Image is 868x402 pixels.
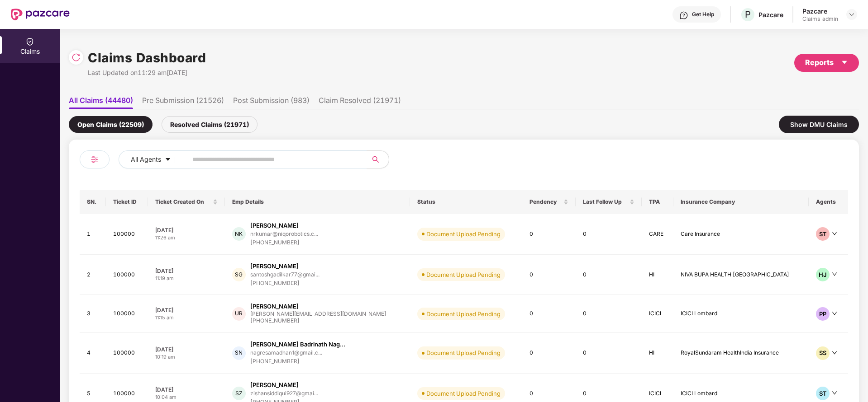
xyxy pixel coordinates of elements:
div: NK [232,227,246,241]
td: 0 [522,255,576,295]
div: [PHONE_NUMBER] [250,238,318,247]
button: search [367,150,389,168]
div: Open Claims (22509) [69,116,153,133]
td: RoyalSundaram HealthIndia Insurance [673,333,809,374]
th: Ticket ID [106,190,148,214]
th: Insurance Company [673,190,809,214]
div: Document Upload Pending [426,270,501,279]
div: [PERSON_NAME] [250,302,299,311]
td: NIVA BUPA HEALTH [GEOGRAPHIC_DATA] [673,255,809,295]
div: [PERSON_NAME][EMAIL_ADDRESS][DOMAIN_NAME] [250,311,386,317]
div: Reports [805,57,848,68]
div: Document Upload Pending [426,229,501,238]
th: Ticket Created On [148,190,225,214]
span: down [832,350,837,355]
span: All Agents [131,154,161,164]
div: [DATE] [155,306,218,314]
div: [PERSON_NAME] [250,221,299,230]
td: Care Insurance [673,214,809,255]
div: Last Updated on 11:29 am[DATE] [88,68,206,78]
td: ICICI Lombard [673,295,809,333]
td: 0 [576,295,642,333]
th: Agents [809,190,848,214]
div: Document Upload Pending [426,309,501,318]
button: All Agentscaret-down [119,150,191,168]
td: 0 [522,295,576,333]
img: svg+xml;base64,PHN2ZyBpZD0iUmVsb2FkLTMyeDMyIiB4bWxucz0iaHR0cDovL3d3dy53My5vcmcvMjAwMC9zdmciIHdpZH... [72,53,81,62]
div: 11:19 am [155,275,218,282]
div: 11:15 am [155,314,218,322]
div: nrkumar@niqorobotics.c... [250,231,318,237]
td: 100000 [106,295,148,333]
li: All Claims (44480) [69,96,133,109]
img: New Pazcare Logo [11,9,70,20]
div: Resolved Claims (21971) [162,116,258,133]
li: Pre Submission (21526) [142,96,224,109]
div: HJ [816,268,830,281]
div: Show DMU Claims [779,116,859,133]
div: [PHONE_NUMBER] [250,357,345,366]
div: 11:26 am [155,234,218,242]
div: [DATE] [155,346,218,353]
th: Last Follow Up [576,190,642,214]
div: [PHONE_NUMBER] [250,279,320,288]
div: Document Upload Pending [426,389,501,398]
div: Get Help [692,11,714,18]
td: 0 [522,333,576,374]
div: PP [816,307,830,321]
td: HI [642,333,673,374]
div: SN [232,346,246,360]
th: Pendency [522,190,576,214]
td: 3 [80,295,106,333]
div: Document Upload Pending [426,348,501,357]
div: Pazcare [802,7,838,15]
th: TPA [642,190,673,214]
div: Pazcare [758,10,783,19]
td: 1 [80,214,106,255]
td: 0 [576,333,642,374]
span: down [832,311,837,316]
div: SZ [232,387,246,400]
td: 0 [576,255,642,295]
td: 100000 [106,214,148,255]
div: [PERSON_NAME] [250,381,299,389]
span: caret-down [165,156,171,164]
span: Last Follow Up [583,198,628,206]
td: HI [642,255,673,295]
div: ST [816,227,830,241]
td: 0 [522,214,576,255]
img: svg+xml;base64,PHN2ZyBpZD0iRHJvcGRvd24tMzJ4MzIiIHhtbG5zPSJodHRwOi8vd3d3LnczLm9yZy8yMDAwL3N2ZyIgd2... [848,11,855,18]
span: down [832,231,837,236]
div: Claims_admin [802,15,838,23]
th: Status [410,190,522,214]
div: [DATE] [155,386,218,393]
div: 10:19 am [155,353,218,361]
span: search [367,156,384,163]
td: CARE [642,214,673,255]
td: 100000 [106,333,148,374]
td: ICICI [642,295,673,333]
div: 10:04 am [155,393,218,401]
div: SS [816,346,830,360]
li: Claim Resolved (21971) [319,96,401,109]
img: svg+xml;base64,PHN2ZyBpZD0iSGVscC0zMngzMiIgeG1sbnM9Imh0dHA6Ly93d3cudzMub3JnLzIwMDAvc3ZnIiB3aWR0aD... [679,11,688,20]
div: [PHONE_NUMBER] [250,317,386,325]
td: 100000 [106,255,148,295]
img: svg+xml;base64,PHN2ZyBpZD0iQ2xhaW0iIHhtbG5zPSJodHRwOi8vd3d3LnczLm9yZy8yMDAwL3N2ZyIgd2lkdGg9IjIwIi... [25,37,34,46]
div: ST [816,387,830,400]
div: santoshgadilkar77@gmai... [250,271,320,277]
div: SG [232,268,246,281]
div: [PERSON_NAME] Badrinath Nag... [250,340,345,349]
img: svg+xml;base64,PHN2ZyB4bWxucz0iaHR0cDovL3d3dy53My5vcmcvMjAwMC9zdmciIHdpZHRoPSIyNCIgaGVpZ2h0PSIyNC... [89,154,100,165]
div: UR [232,307,246,321]
span: caret-down [841,59,848,66]
li: Post Submission (983) [233,96,310,109]
div: [DATE] [155,226,218,234]
span: down [832,271,837,277]
span: down [832,390,837,396]
th: Emp Details [225,190,410,214]
div: zishansiddiqui927@gmai... [250,390,318,396]
div: [DATE] [155,267,218,275]
div: [PERSON_NAME] [250,262,299,271]
td: 4 [80,333,106,374]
